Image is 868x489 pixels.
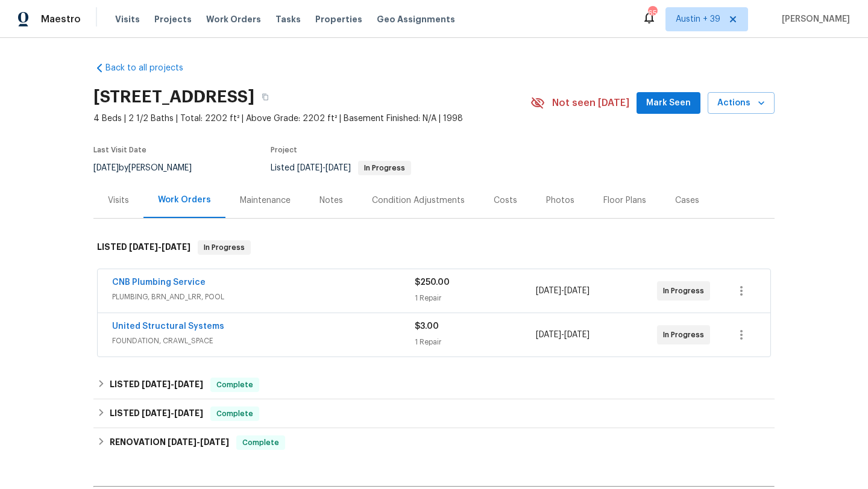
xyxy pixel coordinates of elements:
[93,228,775,267] div: LISTED [DATE]-[DATE]In Progress
[162,243,190,251] span: [DATE]
[93,62,209,74] a: Back to all projects
[564,287,590,295] span: [DATE]
[297,164,351,172] span: -
[637,92,700,114] button: Mark Seen
[93,146,146,154] span: Last Visit Date
[93,164,119,172] span: [DATE]
[199,241,250,254] span: In Progress
[675,195,699,207] div: Cases
[646,96,691,111] span: Mark Seen
[154,13,192,25] span: Projects
[168,438,229,446] span: -
[552,97,629,109] span: Not seen [DATE]
[112,291,415,303] span: PLUMBING, BRN_AND_LRR, POOL
[129,243,158,251] span: [DATE]
[415,322,439,331] span: $3.00
[254,86,276,108] button: Copy Address
[158,194,211,206] div: Work Orders
[142,380,171,388] span: [DATE]
[315,13,362,25] span: Properties
[93,428,775,457] div: RENOVATION [DATE]-[DATE]Complete
[359,164,410,172] span: In Progress
[108,195,129,207] div: Visits
[494,195,517,207] div: Costs
[546,195,574,207] div: Photos
[142,409,171,417] span: [DATE]
[93,399,775,428] div: LISTED [DATE]-[DATE]Complete
[240,195,291,207] div: Maintenance
[110,378,203,392] h6: LISTED
[93,370,775,399] div: LISTED [DATE]-[DATE]Complete
[536,331,561,339] span: [DATE]
[275,15,301,23] span: Tasks
[415,336,536,348] div: 1 Repair
[168,438,197,446] span: [DATE]
[564,331,590,339] span: [DATE]
[110,406,203,421] h6: LISTED
[115,13,140,25] span: Visits
[717,96,765,111] span: Actions
[174,380,203,388] span: [DATE]
[536,285,590,297] span: -
[112,322,224,331] a: United Structural Systems
[415,278,450,287] span: $250.00
[603,195,646,207] div: Floor Plans
[372,195,465,207] div: Condition Adjustments
[142,409,203,417] span: -
[41,13,81,25] span: Maestro
[708,92,775,114] button: Actions
[377,13,455,25] span: Geo Assignments
[536,287,561,295] span: [DATE]
[112,278,206,287] a: CNB Plumbing Service
[212,408,258,420] span: Complete
[174,409,203,417] span: [DATE]
[297,164,322,172] span: [DATE]
[648,7,656,19] div: 655
[110,435,229,450] h6: RENOVATION
[97,240,190,255] h6: LISTED
[237,437,284,449] span: Complete
[271,164,411,172] span: Listed
[206,13,261,25] span: Work Orders
[777,13,850,25] span: [PERSON_NAME]
[142,380,203,388] span: -
[319,195,343,207] div: Notes
[536,329,590,341] span: -
[212,379,258,391] span: Complete
[112,335,415,347] span: FOUNDATION, CRAWL_SPACE
[663,329,709,341] span: In Progress
[200,438,229,446] span: [DATE]
[415,292,536,304] div: 1 Repair
[663,285,709,297] span: In Progress
[271,146,297,154] span: Project
[676,13,720,25] span: Austin + 39
[129,243,190,251] span: -
[93,113,530,125] span: 4 Beds | 2 1/2 Baths | Total: 2202 ft² | Above Grade: 2202 ft² | Basement Finished: N/A | 1998
[93,161,206,175] div: by [PERSON_NAME]
[325,164,351,172] span: [DATE]
[93,91,254,103] h2: [STREET_ADDRESS]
